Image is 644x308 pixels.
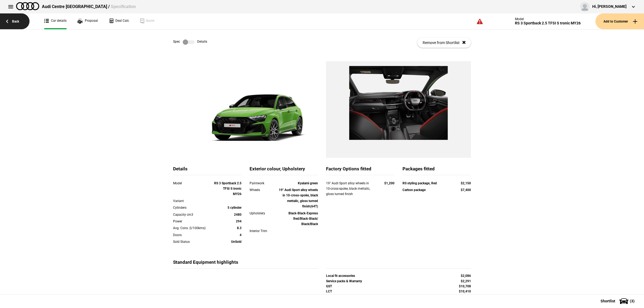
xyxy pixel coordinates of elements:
[42,4,136,10] div: Audi Centre [GEOGRAPHIC_DATA] /
[402,181,437,185] strong: RS styling package, Red
[173,212,214,217] div: Capacity cm3
[288,211,318,226] strong: Black-Black-Express Red/Black-Black/ Black/Black
[279,188,318,208] strong: 19" Audi Sport alloy wheels in 10-cross-spoke, black mettalic, gloss turned finish(64T)
[236,219,241,223] strong: 294
[173,198,214,204] div: Variant
[44,13,67,29] a: Car details
[402,166,471,175] div: Packages fitted
[250,166,318,175] div: Exterior colour, Upholstery
[173,239,214,244] div: Sold Status
[237,226,241,230] strong: 8.3
[326,274,355,278] strong: Local fit accessories
[417,38,471,48] button: Remove from Shortlist
[77,13,98,29] a: Proposal
[595,13,644,29] button: Add to Customer
[326,181,374,197] div: 19" Audi Sport alloy wheels in 10-cross-spoke, black mettalic, gloss turned finish
[173,225,214,231] div: Avg. Cons. (l/100kms)
[250,181,277,186] div: Paintwork
[461,188,471,192] strong: $7,400
[461,274,471,278] strong: $2,086
[16,2,39,10] img: audi.png
[384,181,394,185] strong: $1,200
[402,188,426,192] strong: Carbon package
[461,181,471,185] strong: $2,150
[173,181,214,186] div: Model
[461,279,471,283] strong: $2,291
[228,206,241,210] strong: 5 cylinder
[592,4,627,9] div: Hi, [PERSON_NAME]
[173,166,241,175] div: Details
[298,181,318,185] strong: Kyalami green
[515,21,581,25] div: RS 3 Sportback 2.5 TFSI S tronic MY26
[173,232,214,238] div: Doors
[515,17,581,21] div: Model
[173,259,318,269] div: Standard Equipment highlights
[326,284,332,288] strong: GST
[326,166,394,175] div: Factory Options fitted
[240,233,241,237] strong: 4
[592,294,644,308] button: Shortlist(3)
[231,240,241,244] strong: UnSold
[601,299,615,303] span: Shortlist
[459,284,471,288] strong: $10,708
[173,205,214,210] div: Cylinders
[173,39,207,45] div: Spec Details
[326,279,362,283] strong: Service packs & Warranty
[250,211,277,216] div: Upholstery
[214,181,241,196] strong: RS 3 Sportback 2.5 TFSI S tronic MY26
[459,289,471,293] strong: $10,410
[234,213,241,217] strong: 2480
[630,299,635,303] span: ( 3 )
[111,4,136,9] span: Specification
[250,228,277,234] div: Interior Trim
[326,289,332,293] strong: LCT
[109,13,129,29] a: Deal Calc
[250,187,277,193] div: Wheels
[173,219,214,224] div: Power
